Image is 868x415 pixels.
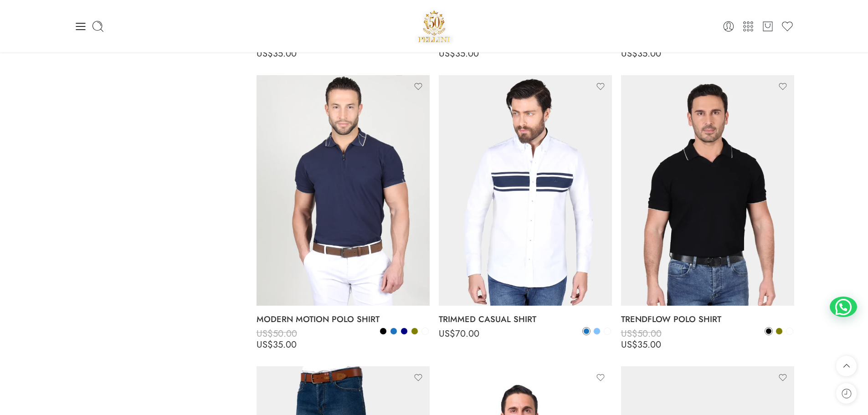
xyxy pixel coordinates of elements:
span: US$ [257,338,273,351]
a: Blue [390,327,398,335]
img: Pellini [415,7,454,46]
bdi: 70.00 [439,327,479,340]
bdi: 35.00 [257,338,297,351]
a: Navy [400,327,408,335]
a: TRIMMED CASUAL SHIRT [439,310,612,328]
span: US$ [257,327,273,340]
a: Cart [761,20,774,33]
span: US$ [439,47,455,60]
a: Pellini - [415,7,454,46]
span: US$ [257,47,273,60]
bdi: 35.00 [621,338,661,351]
a: Login / Register [722,20,735,33]
span: US$ [621,338,637,351]
bdi: 35.00 [257,47,297,60]
a: Blue [582,327,591,335]
a: Light Blue [593,327,601,335]
a: Black [765,327,773,335]
a: White [421,327,429,335]
span: US$ [439,327,455,340]
a: Black [379,327,387,335]
a: MODERN MOTION POLO SHIRT [257,310,430,328]
a: TRENDFLOW POLO SHIRT [621,310,794,328]
span: US$ [621,327,637,340]
bdi: 35.00 [621,47,661,60]
a: White [603,327,611,335]
a: Olive [775,327,783,335]
bdi: 50.00 [257,327,297,340]
span: US$ [621,47,637,60]
a: Olive [411,327,419,335]
bdi: 50.00 [621,327,662,340]
bdi: 35.00 [439,47,479,60]
a: Wishlist [781,20,794,33]
a: White [786,327,794,335]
